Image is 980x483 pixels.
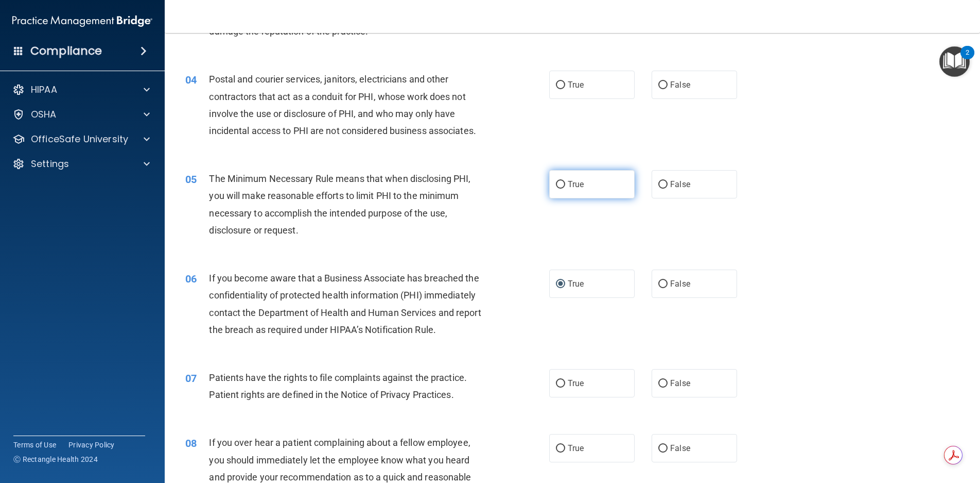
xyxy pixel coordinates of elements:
[556,445,565,453] input: True
[185,437,197,449] span: 08
[658,81,668,89] input: False
[939,46,970,77] button: Open Resource Center, 2 new notifications
[68,440,115,450] a: Privacy Policy
[13,454,98,464] span: Ⓒ Rectangle Health 2024
[670,80,690,90] span: False
[12,11,152,31] img: PMB logo
[31,158,69,170] p: Settings
[185,173,197,186] span: 05
[185,74,197,86] span: 04
[556,380,565,388] input: True
[568,80,584,90] span: True
[12,84,150,96] a: HIPAA
[209,372,467,400] span: Patients have the rights to file complaints against the practice. Patient rights are defined in t...
[185,372,197,385] span: 07
[568,179,584,189] span: True
[31,133,128,145] p: OfficeSafe University
[658,181,668,189] input: False
[209,173,470,236] span: The Minimum Necessary Rule means that when disclosing PHI, you will make reasonable efforts to li...
[670,443,690,453] span: False
[568,443,584,453] span: True
[658,445,668,453] input: False
[209,74,476,136] span: Postal and courier services, janitors, electricians and other contractors that act as a conduit f...
[556,280,565,288] input: True
[658,380,668,388] input: False
[658,280,668,288] input: False
[209,273,481,335] span: If you become aware that a Business Associate has breached the confidentiality of protected healt...
[12,133,150,145] a: OfficeSafe University
[568,378,584,388] span: True
[12,158,150,170] a: Settings
[31,108,57,121] p: OSHA
[12,108,150,121] a: OSHA
[556,81,565,89] input: True
[31,84,57,96] p: HIPAA
[929,412,968,451] iframe: Drift Widget Chat Controller
[30,44,102,58] h4: Compliance
[556,181,565,189] input: True
[966,53,969,66] div: 2
[185,273,197,285] span: 06
[670,378,690,388] span: False
[670,179,690,189] span: False
[13,440,56,450] a: Terms of Use
[568,279,584,289] span: True
[670,279,690,289] span: False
